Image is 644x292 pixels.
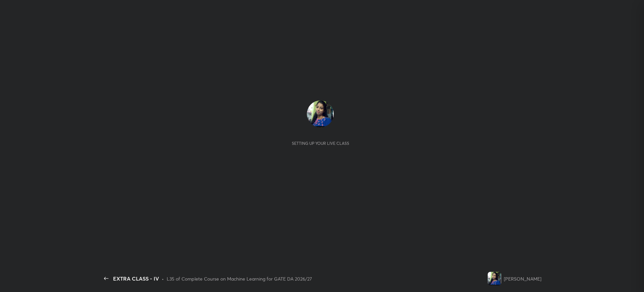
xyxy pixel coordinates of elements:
div: [PERSON_NAME] [504,275,541,282]
div: • [162,275,164,282]
img: 687005c0829143fea9909265324df1f4.png [307,100,334,127]
div: L35 of Complete Course on Machine Learning for GATE DA 2026/27 [167,275,312,282]
img: 687005c0829143fea9909265324df1f4.png [488,272,501,285]
div: Setting up your live class [292,141,349,146]
div: EXTRA CLASS - IV [113,275,159,283]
